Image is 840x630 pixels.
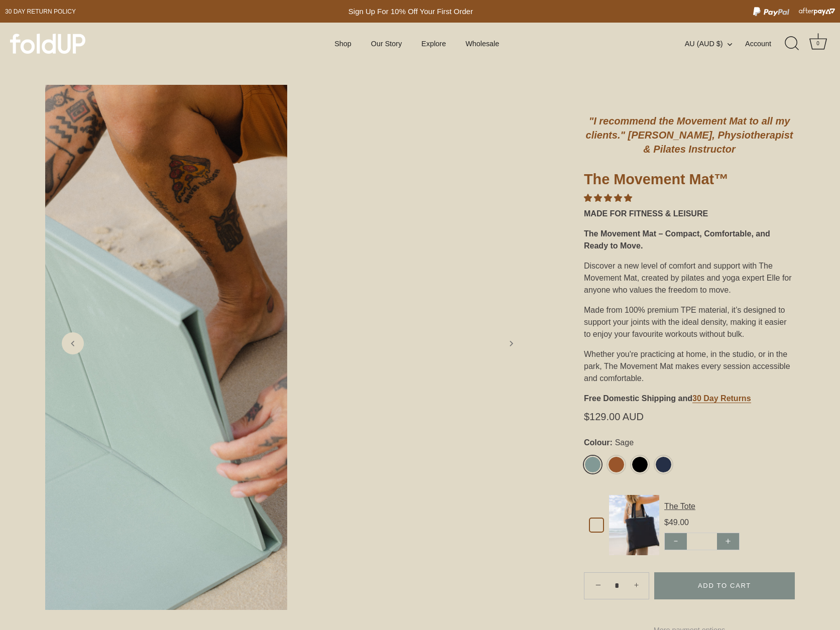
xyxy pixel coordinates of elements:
label: Colour: [584,438,795,447]
div: Primary navigation [310,34,524,53]
div: Whether you're practicing at home, in the studio, or in the park, The Movement Mat makes every se... [584,344,795,389]
span: 4.86 stars [584,194,632,202]
a: Search [781,33,803,55]
span: Sage [613,438,634,447]
a: Sage [584,456,602,473]
a: Account [745,38,789,50]
a: Shop [326,34,360,53]
button: Add to Cart [654,572,795,599]
input: Quantity [609,572,625,600]
strong: MADE FOR FITNESS & LEISURE [584,209,708,218]
a: Next slide [500,332,522,354]
a: Cart [807,33,829,55]
a: Our Story [363,34,411,53]
a: + [627,574,649,596]
a: Previous slide [62,332,84,354]
a: Midnight [655,456,672,473]
a: Rust [608,456,625,473]
div: Discover a new level of comfort and support with The Movement Mat, created by pilates and yoga ex... [584,256,795,300]
div: The Movement Mat – Compact, Comfortable, and Ready to Move. [584,224,795,256]
div: 0 [813,39,823,49]
div: Made from 100% premium TPE material, it’s designed to support your joints with the ideal density,... [584,300,795,344]
a: Wholesale [457,34,508,53]
em: "I recommend the Movement Mat to all my clients." [PERSON_NAME], Physiotherapist & Pilates Instru... [586,115,793,155]
a: − [586,574,608,596]
a: Explore [413,34,454,53]
strong: Free Domestic Shipping and [584,394,692,403]
a: 30 Day Returns [692,394,751,403]
a: 30 day Return policy [5,6,76,18]
div: The Tote [664,500,790,513]
span: $49.00 [664,518,689,527]
button: AU (AUD $) [685,39,743,48]
h1: The Movement Mat™ [584,170,795,192]
a: Black [631,456,649,473]
span: $129.00 AUD [584,413,644,421]
img: Default Title [609,495,659,555]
